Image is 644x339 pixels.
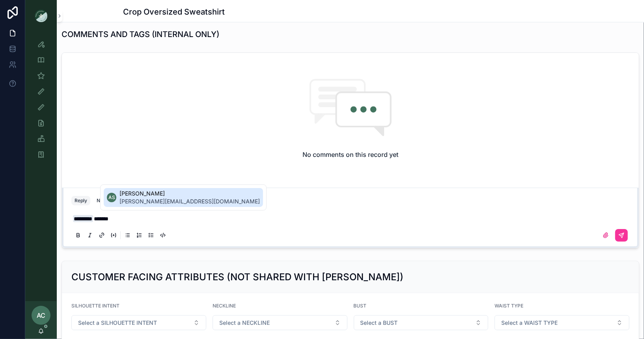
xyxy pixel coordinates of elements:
button: Reply [71,196,90,205]
span: WAIST TYPE [495,303,523,309]
button: Select Button [354,315,489,330]
span: Select a BUST [360,319,398,327]
span: SILHOUETTE INTENT [71,303,119,309]
span: AS [108,194,115,201]
span: Select a WAIST TYPE [501,319,558,327]
button: Note [93,196,110,205]
h2: No comments on this record yet [302,150,398,159]
span: AC [37,311,45,320]
h1: COMMENTS AND TAGS (INTERNAL ONLY) [62,29,219,40]
div: Note [97,197,107,204]
span: BUST [354,303,367,309]
button: Select Button [495,315,629,330]
span: NECKLINE [213,303,236,309]
span: Select a SILHOUETTE INTENT [78,319,157,327]
button: Select Button [213,315,347,330]
h1: Crop Oversized Sweatshirt [123,6,225,17]
span: [PERSON_NAME] [119,190,260,197]
button: Select Button [71,315,206,330]
span: [PERSON_NAME][EMAIL_ADDRESS][DOMAIN_NAME] [119,197,260,205]
div: scrollable content [25,32,57,172]
h2: CUSTOMER FACING ATTRIBUTES (NOT SHARED WITH [PERSON_NAME]) [71,271,403,283]
div: Suggested mentions [100,184,267,210]
img: App logo [35,9,47,22]
span: Select a NECKLINE [219,319,270,327]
